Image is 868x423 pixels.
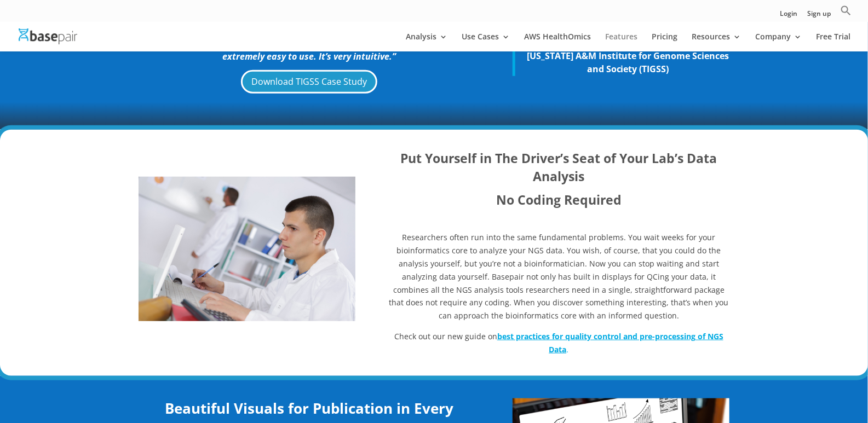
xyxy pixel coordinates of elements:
[497,331,723,355] strong: best practices for quality control and pre-processing of NGS Data
[841,5,852,22] a: Search Icon Link
[497,331,723,355] a: best practices for quality control and pre-processing of NGS Data.
[813,368,855,410] iframe: Drift Widget Chat Controller
[524,33,591,51] a: AWS HealthOmics
[780,10,797,22] a: Login
[605,33,637,51] a: Features
[652,33,677,51] a: Pricing
[388,231,729,330] p: Researchers often run into the same fundamental problems. You wait weeks for your bioinformatics ...
[19,28,77,44] img: Basepair
[139,177,355,321] img: Lab data analysis
[400,149,717,185] b: Put Yourself in The Driver’s Seat of Your Lab’s Data Analysis
[755,33,802,51] a: Company
[462,33,510,51] a: Use Cases
[496,191,622,208] b: No Coding Required
[807,10,831,22] a: Sign up
[241,70,377,94] a: Download TIGSS Case Study
[816,33,850,51] a: Free Trial
[692,33,741,51] a: Resources
[406,33,447,51] a: Analysis
[527,50,729,75] strong: [US_STATE] A&M Institute for Genome Sciences and Society (TIGSS)
[388,330,729,356] p: Check out our new guide on
[841,5,852,16] svg: Search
